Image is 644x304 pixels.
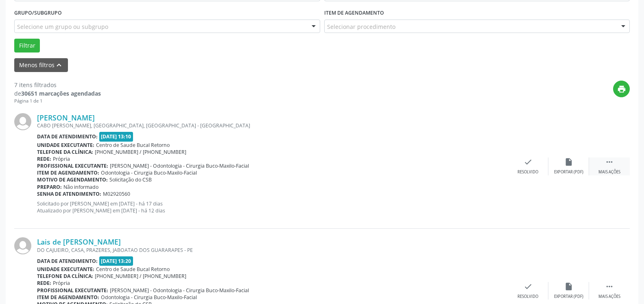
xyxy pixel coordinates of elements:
[37,133,98,140] b: Data de atendimento:
[37,122,508,129] div: CABO [PERSON_NAME], [GEOGRAPHIC_DATA], [GEOGRAPHIC_DATA] - [GEOGRAPHIC_DATA]
[37,247,508,254] div: DO CAJUEIRO, CASA, PRAZERES, JABOATAO DOS GUARARAPES - PE
[524,157,533,166] i: check
[14,113,31,130] img: img
[37,280,51,287] b: Rede:
[564,157,573,166] i: insert_drive_file
[37,155,51,162] b: Rede:
[37,113,95,122] a: [PERSON_NAME]
[598,169,620,175] div: Mais ações
[55,61,63,70] i: keyboard_arrow_up
[103,190,130,197] span: M02920560
[598,294,620,300] div: Mais ações
[95,149,186,155] span: [PHONE_NUMBER] / [PHONE_NUMBER]
[617,85,626,94] i: print
[37,142,94,149] b: Unidade executante:
[37,258,98,265] b: Data de atendimento:
[37,287,108,294] b: Profissional executante:
[37,176,108,183] b: Motivo de agendamento:
[63,184,98,190] span: Não informado
[327,22,395,31] span: Selecionar procedimento
[14,7,62,20] label: Grupo/Subgrupo
[324,7,384,20] label: Item de agendamento
[37,149,93,155] b: Telefone da clínica:
[37,237,121,246] a: Lais de [PERSON_NAME]
[37,266,94,273] b: Unidade executante:
[37,294,99,301] b: Item de agendamento:
[605,282,614,291] i: 
[37,169,99,176] b: Item de agendamento:
[37,273,93,280] b: Telefone da clínica:
[14,39,40,52] button: Filtrar
[53,280,70,287] span: Própria
[53,155,70,162] span: Própria
[14,58,68,72] button: Menos filtroskeyboard_arrow_up
[99,132,133,141] span: [DATE] 13:10
[96,266,170,273] span: Centro de Saude Bucal Retorno
[37,200,508,214] p: Solicitado por [PERSON_NAME] em [DATE] - há 17 dias Atualizado por [PERSON_NAME] em [DATE] - há 1...
[14,237,31,254] img: img
[524,282,533,291] i: check
[605,157,614,166] i: 
[21,90,101,97] strong: 30651 marcações agendadas
[14,89,101,98] div: de
[14,81,101,89] div: 7 itens filtrados
[37,184,62,190] b: Preparo:
[96,142,170,149] span: Centro de Saude Bucal Retorno
[110,162,249,169] span: [PERSON_NAME] - Odontologia - Cirurgia Buco-Maxilo-Facial
[517,169,538,175] div: Resolvido
[554,294,583,300] div: Exportar (PDF)
[101,169,197,176] span: Odontologia - Cirurgia Buco-Maxilo-Facial
[554,169,583,175] div: Exportar (PDF)
[14,98,101,105] div: Página 1 de 1
[101,294,197,301] span: Odontologia - Cirurgia Buco-Maxilo-Facial
[17,22,108,31] span: Selecione um grupo ou subgrupo
[110,287,249,294] span: [PERSON_NAME] - Odontologia - Cirurgia Buco-Maxilo-Facial
[564,282,573,291] i: insert_drive_file
[95,273,186,280] span: [PHONE_NUMBER] / [PHONE_NUMBER]
[613,81,630,97] button: print
[99,256,133,266] span: [DATE] 13:20
[109,176,152,183] span: Solicitação do CSB
[517,294,538,300] div: Resolvido
[37,162,108,169] b: Profissional executante:
[37,190,101,197] b: Senha de atendimento:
